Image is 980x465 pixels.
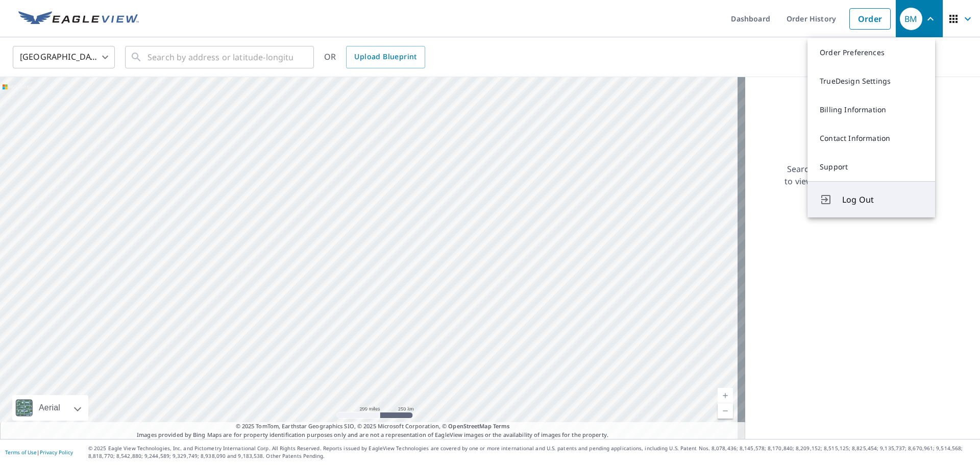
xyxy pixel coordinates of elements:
[236,422,510,431] span: © 2025 TomTom, Earthstar Geographics SIO, © 2025 Microsoft Corporation, ©
[900,8,922,30] div: BM
[718,403,733,419] a: Current Level 5, Zoom Out
[5,449,73,455] p: |
[346,46,425,68] a: Upload Blueprint
[807,181,935,217] button: Log Out
[448,422,491,430] a: OpenStreetMap
[18,11,139,27] img: EV Logo
[5,449,37,456] a: Terms of Use
[718,388,733,403] a: Current Level 5, Zoom In
[354,51,416,63] span: Upload Blueprint
[88,445,975,460] p: © 2025 Eagle View Technologies, Inc. and Pictometry International Corp. All Rights Reserved. Repo...
[40,449,73,456] a: Privacy Policy
[324,46,425,68] div: OR
[807,38,935,67] a: Order Preferences
[36,395,63,421] div: Aerial
[13,43,115,71] div: [GEOGRAPHIC_DATA]
[842,193,923,206] span: Log Out
[12,395,88,421] div: Aerial
[148,43,293,71] input: Search by address or latitude-longitude
[807,67,935,95] a: TrueDesign Settings
[493,422,510,430] a: Terms
[807,153,935,181] a: Support
[784,163,921,187] p: Searching for a property address to view a list of available products.
[807,124,935,153] a: Contact Information
[849,8,891,30] a: Order
[807,95,935,124] a: Billing Information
